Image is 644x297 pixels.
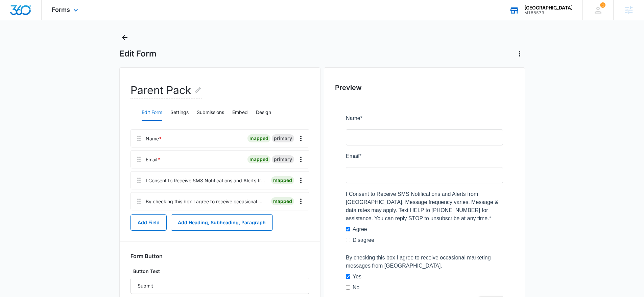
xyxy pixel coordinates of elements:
[119,32,130,43] button: Back
[524,10,573,15] div: account id
[134,183,220,203] iframe: reCAPTCHA
[295,196,306,207] button: Overflow Menu
[271,197,294,205] div: mapped
[335,83,514,93] h2: Preview
[146,177,266,184] div: I Consent to Receive SMS Notifications and Alerts from [GEOGRAPHIC_DATA]. Message frequency varie...
[271,176,294,184] div: mapped
[119,49,157,59] h1: Edit Form
[247,134,270,142] div: mapped
[7,158,16,166] label: Yes
[7,169,14,177] label: No
[247,155,270,163] div: mapped
[146,198,266,205] div: By checking this box I agree to receive occasional marketing messages from [GEOGRAPHIC_DATA].
[524,5,573,10] div: account name
[170,105,189,121] button: Settings
[7,111,21,119] label: Agree
[146,135,162,142] div: Name
[130,82,202,99] h2: Parent Pack
[130,253,163,259] h3: Form Button
[130,268,309,275] label: Button Text
[142,105,162,121] button: Edit Form
[295,133,306,144] button: Overflow Menu
[130,214,167,231] button: Add Field
[514,48,525,59] button: Actions
[4,190,21,196] span: Submit
[600,2,605,8] div: notifications count
[171,214,273,231] button: Add Heading, Subheading, Paragraph
[272,155,294,163] div: primary
[272,134,294,142] div: primary
[52,6,70,13] span: Forms
[146,156,160,163] div: Email
[7,122,28,130] label: Disagree
[600,2,605,8] span: 1
[256,105,271,121] button: Design
[197,105,224,121] button: Submissions
[232,105,248,121] button: Embed
[295,154,306,165] button: Overflow Menu
[295,175,306,186] button: Overflow Menu
[194,82,202,98] button: Edit Form Name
